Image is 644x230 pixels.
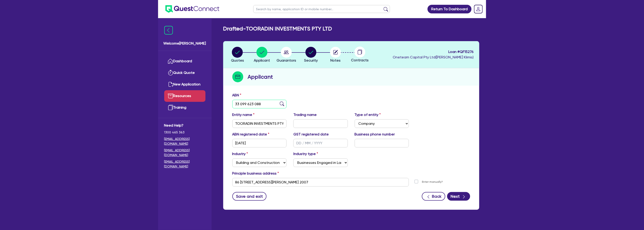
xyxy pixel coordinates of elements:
[168,82,173,87] img: new-application
[254,58,270,62] span: Applicant
[393,49,474,55] span: Loan # QF15276
[232,71,243,82] img: step-icon
[168,70,173,75] img: quick-quote
[355,132,395,137] label: Business phone number
[164,26,173,35] img: icon-menu-close
[293,112,317,117] label: Trading name
[393,55,474,59] span: Oneteam Capital Pty Ltd ( [PERSON_NAME] Klimis )
[428,5,472,13] a: Return To Dashboard
[232,92,241,98] label: ABN
[422,192,445,201] button: Back
[276,47,296,63] button: Guarantors
[164,90,205,102] a: Resources
[253,5,390,13] input: Search by name, application ID or mobile number...
[168,105,173,110] img: training
[422,180,443,184] label: Enter manually?
[164,55,205,67] a: Dashboard
[304,47,318,63] button: Security
[280,102,284,106] img: abn-lookup icon
[232,171,279,176] label: Principle business address
[254,47,270,63] button: Applicant
[164,123,205,128] span: Need Help?
[232,151,248,157] label: Industry
[293,151,318,157] label: Industry type
[164,130,205,135] span: 1300 465 363
[232,192,267,201] button: Save and exit
[293,132,329,137] label: GST registered date
[231,47,244,63] button: Quotes
[304,58,318,62] span: Security
[351,58,369,62] span: Contracts
[165,5,219,13] img: quest-connect-logo-blue
[164,41,206,46] span: Welcome [PERSON_NAME]
[330,47,341,63] button: Notes
[232,139,287,147] input: DD / MM / YYYY
[277,58,296,62] span: Guarantors
[164,79,205,90] a: New Application
[232,112,255,117] label: Entity name
[223,25,332,32] h2: Drafted - TOORADIN INVESTMENTS PTY LTD
[248,73,273,81] h2: Applicant
[472,3,484,15] a: Dropdown toggle
[164,137,205,146] a: [EMAIL_ADDRESS][DOMAIN_NAME]
[355,112,381,117] label: Type of entity
[330,58,341,62] span: Notes
[164,148,205,157] a: [EMAIL_ADDRESS][DOMAIN_NAME]
[164,102,205,113] a: Training
[231,58,244,62] span: Quotes
[164,67,205,79] a: Quick Quote
[447,192,470,201] button: Next
[232,132,269,137] label: ABN registered date
[168,93,173,99] img: resources
[164,159,205,169] a: [EMAIL_ADDRESS][DOMAIN_NAME]
[293,139,348,147] input: DD / MM / YYYY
